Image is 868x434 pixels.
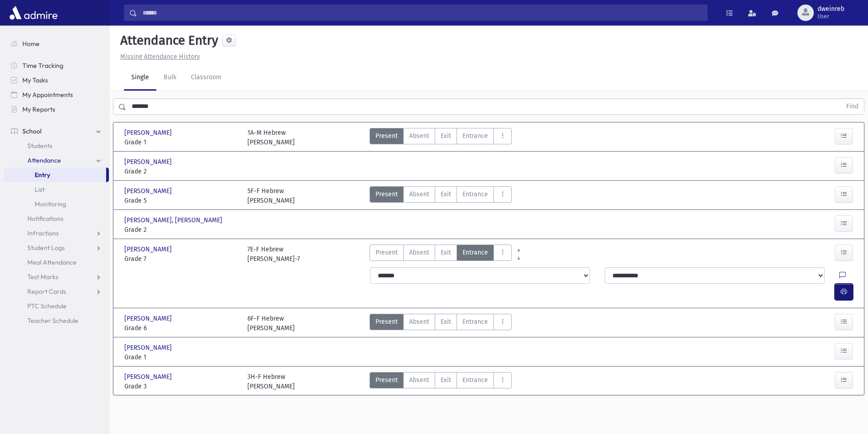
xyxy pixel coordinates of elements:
[841,99,864,114] button: Find
[462,131,488,141] span: Entrance
[27,229,59,237] span: Infractions
[375,248,398,257] span: Present
[124,382,238,391] span: Grade 3
[4,226,109,240] a: Infractions
[22,127,41,135] span: School
[375,317,398,327] span: Present
[124,225,238,235] span: Grade 2
[4,168,106,182] a: Entry
[462,189,488,199] span: Entrance
[4,36,109,51] a: Home
[27,302,67,310] span: PTC Schedule
[441,375,451,385] span: Exit
[27,142,52,150] span: Students
[124,372,174,382] span: [PERSON_NAME]
[4,240,109,255] a: Student Logs
[124,314,174,323] span: [PERSON_NAME]
[441,131,451,141] span: Exit
[247,245,300,264] div: 7E-F Hebrew [PERSON_NAME]-7
[247,186,295,205] div: 5F-F Hebrew [PERSON_NAME]
[409,131,429,141] span: Absent
[375,131,398,141] span: Present
[27,317,78,325] span: Teacher Schedule
[27,273,58,281] span: Test Marks
[4,153,109,168] a: Attendance
[4,299,109,313] a: PTC Schedule
[4,182,109,197] a: List
[124,245,174,254] span: [PERSON_NAME]
[4,197,109,211] a: Monitoring
[7,4,60,22] img: AdmirePro
[124,323,238,333] span: Grade 6
[370,186,512,205] div: AttTypes
[4,124,109,138] a: School
[35,185,45,194] span: List
[441,317,451,327] span: Exit
[124,186,174,196] span: [PERSON_NAME]
[156,65,184,91] a: Bulk
[462,248,488,257] span: Entrance
[27,244,65,252] span: Student Logs
[27,258,77,266] span: Meal Attendance
[441,248,451,257] span: Exit
[117,53,200,61] a: Missing Attendance History
[441,189,451,199] span: Exit
[4,284,109,299] a: Report Cards
[409,248,429,257] span: Absent
[124,352,238,362] span: Grade 1
[27,156,61,164] span: Attendance
[4,255,109,270] a: Meal Attendance
[4,58,109,73] a: Time Tracking
[4,87,109,102] a: My Appointments
[120,53,200,61] u: Missing Attendance History
[124,138,238,147] span: Grade 1
[409,375,429,385] span: Absent
[22,40,40,48] span: Home
[137,5,707,21] input: Search
[817,5,844,13] span: dweinreb
[124,167,238,176] span: Grade 2
[409,189,429,199] span: Absent
[4,313,109,328] a: Teacher Schedule
[22,76,48,84] span: My Tasks
[117,33,218,48] h5: Attendance Entry
[247,128,295,147] div: 1A-M Hebrew [PERSON_NAME]
[22,91,73,99] span: My Appointments
[4,270,109,284] a: Test Marks
[124,343,174,352] span: [PERSON_NAME]
[247,314,295,333] div: 6F-F Hebrew [PERSON_NAME]
[247,372,295,391] div: 3H-F Hebrew [PERSON_NAME]
[409,317,429,327] span: Absent
[124,65,156,91] a: Single
[124,254,238,264] span: Grade 7
[35,171,50,179] span: Entry
[27,287,66,296] span: Report Cards
[462,375,488,385] span: Entrance
[124,196,238,205] span: Grade 5
[124,215,224,225] span: [PERSON_NAME], [PERSON_NAME]
[370,245,512,264] div: AttTypes
[27,214,63,223] span: Notifications
[22,105,55,113] span: My Reports
[370,372,512,391] div: AttTypes
[124,128,174,138] span: [PERSON_NAME]
[375,375,398,385] span: Present
[4,73,109,87] a: My Tasks
[4,138,109,153] a: Students
[370,314,512,333] div: AttTypes
[375,189,398,199] span: Present
[35,200,66,208] span: Monitoring
[817,13,844,20] span: User
[4,102,109,117] a: My Reports
[22,61,63,70] span: Time Tracking
[184,65,229,91] a: Classroom
[4,211,109,226] a: Notifications
[124,157,174,167] span: [PERSON_NAME]
[370,128,512,147] div: AttTypes
[462,317,488,327] span: Entrance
